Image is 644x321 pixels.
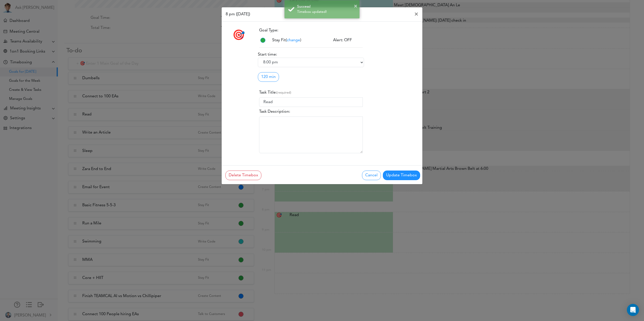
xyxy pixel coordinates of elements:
label: Task Description: [259,107,290,116]
button: × [354,3,357,10]
button: Cancel [362,171,381,180]
div: Open Intercom Messenger [627,304,639,316]
div: Timebox updated! [297,9,356,15]
a: 120 min [258,72,279,82]
small: (required) [277,91,291,94]
button: Update Timebox [383,171,420,180]
span: Stay Fit [272,38,286,42]
button: Delete Timebox [225,171,261,180]
label: Task Title: [259,88,291,97]
label: Goal Type: [258,26,279,35]
div: ( ) [268,37,329,43]
div: Alert: OFF [329,37,364,43]
span: change [287,38,300,42]
span: 🎯 [232,31,245,41]
label: Start time: [258,52,277,58]
div: Success! [297,4,356,9]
